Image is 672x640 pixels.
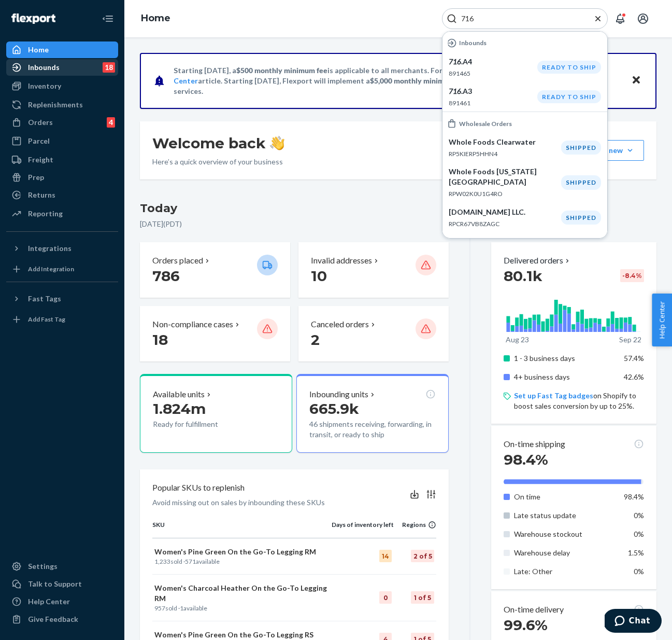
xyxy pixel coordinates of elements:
p: Whole Foods Clearwater [449,137,561,147]
button: Invalid addresses 10 [298,242,449,298]
button: Open account menu [633,8,653,29]
span: 99.6% [504,616,548,634]
p: Late status update [514,510,616,521]
button: Open notifications [610,8,631,29]
button: Give Feedback [6,611,118,628]
div: Freight [28,155,53,165]
span: 1.824m [153,400,206,418]
th: Days of inventory left [332,520,394,538]
ol: breadcrumbs [133,4,179,34]
p: RP5KIERP5HHN4 [449,149,561,158]
a: Home [141,12,170,24]
p: Warehouse stockout [514,529,616,539]
div: Replenishments [28,100,83,110]
p: On-time delivery [504,604,564,616]
p: [DOMAIN_NAME] LLC. [449,207,561,217]
a: Orders4 [6,114,118,131]
span: 665.9k [309,400,359,418]
button: Create new [574,140,644,161]
span: 98.4% [504,451,548,468]
div: Reporting [28,208,63,219]
button: Close Navigation [97,8,118,29]
p: [DATE] ( PDT ) [140,219,449,229]
p: Available units [153,388,205,400]
p: Inbounding units [309,388,368,400]
p: Avoid missing out on sales by inbounding these SKUs [152,497,325,508]
p: Orders placed [152,255,203,267]
div: 14 [379,550,392,562]
div: 2 of 5 [411,550,434,562]
p: [DOMAIN_NAME] LLC. [449,236,561,247]
div: 1 of 5 [411,591,434,604]
p: Women's Charcoal Heather On the Go-To Legging RM [154,583,330,604]
button: Fast Tags [6,290,118,307]
div: Parcel [28,136,50,146]
a: Parcel [6,133,118,149]
p: sold · available [154,557,330,566]
span: 42.6% [624,372,644,381]
p: On-time shipping [504,438,565,450]
div: Ready to ship [537,90,601,103]
div: Shipped [561,211,601,225]
span: 1.5% [628,548,644,557]
p: 46 shipments receiving, forwarding, in transit, or ready to ship [309,419,436,440]
p: RPCR67VB8ZAGC [449,219,561,228]
div: 18 [103,62,115,73]
p: 1 - 3 business days [514,353,616,364]
a: Help Center [6,593,118,610]
a: Settings [6,558,118,575]
div: Help Center [28,596,70,607]
p: 891465 [449,69,537,78]
p: .A4 [449,57,537,67]
a: Freight [6,151,118,168]
a: Inbounds18 [6,59,118,76]
span: 571 [185,558,196,565]
p: Warehouse delay [514,548,616,558]
a: Home [6,41,118,58]
button: Delivered orders [504,255,571,267]
input: Search Input [457,13,584,24]
p: Starting [DATE], a is applicable to all merchants. For more details, please refer to this article... [174,65,621,96]
p: Sep 22 [619,335,641,345]
div: Add Integration [28,265,74,273]
div: Add Fast Tag [28,315,65,324]
th: SKU [152,520,332,538]
span: $500 monthly minimum fee [236,66,327,75]
div: Home [28,45,49,55]
p: .A3 [449,86,537,96]
button: Close Search [593,13,603,24]
iframe: Opens a widget where you can chat to one of our agents [605,609,662,635]
button: Inbounding units665.9k46 shipments receiving, forwarding, in transit, or ready to ship [296,374,449,453]
span: 1 [180,604,183,612]
button: Talk to Support [6,576,118,592]
p: Invalid addresses [311,255,372,267]
div: Talk to Support [28,579,82,589]
button: Integrations [6,240,118,257]
svg: Search Icon [447,13,457,24]
button: Orders placed 786 [140,242,290,298]
div: Shipped [561,141,601,155]
a: Returns [6,187,118,203]
p: Women's Pine Green On the Go-To Legging RS [154,630,330,640]
img: hand-wave emoji [270,136,284,150]
button: Close [630,73,643,88]
p: Popular SKUs to replenish [152,482,245,494]
p: Women's Pine Green On the Go-To Legging RM [154,547,330,557]
p: Non-compliance cases [152,318,233,330]
a: Set up Fast Tag badges [514,391,593,400]
div: Inventory [28,81,61,91]
span: 2 [311,331,320,349]
div: Orders [28,117,53,128]
div: Fast Tags [28,294,61,304]
button: Help Center [652,294,672,346]
span: 1,233 [154,558,170,565]
div: Shipped [561,175,601,189]
button: Non-compliance cases 18 [140,306,290,361]
h1: Welcome back [152,134,284,152]
a: Add Integration [6,261,118,277]
h6: Wholesale Orders [459,120,512,127]
p: Canceled orders [311,318,369,330]
a: Add Fast Tag [6,311,118,328]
